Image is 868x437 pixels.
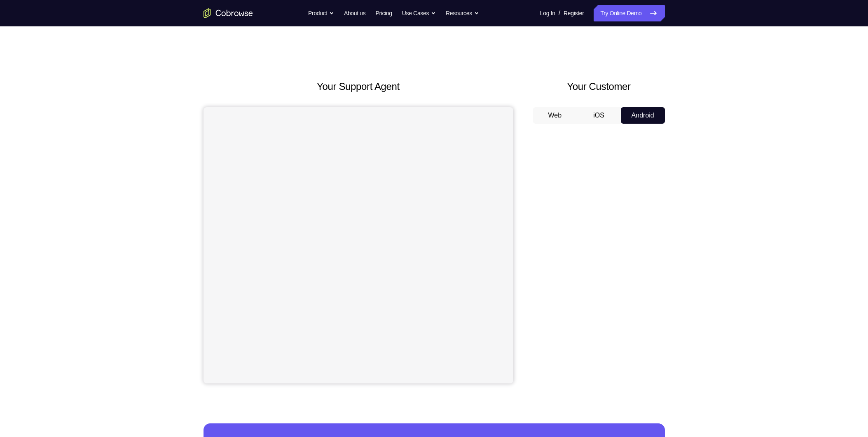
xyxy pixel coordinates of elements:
[204,107,513,383] iframe: Agent
[402,5,436,21] button: Use Cases
[308,5,334,21] button: Product
[375,5,392,21] a: Pricing
[533,107,577,124] button: Web
[564,5,584,21] a: Register
[594,5,664,21] a: Try Online Demo
[540,5,555,21] a: Log In
[344,5,365,21] a: About us
[204,79,513,94] h2: Your Support Agent
[533,79,665,94] h2: Your Customer
[621,107,665,124] button: Android
[446,5,479,21] button: Resources
[577,107,621,124] button: iOS
[559,8,560,18] span: /
[204,8,253,18] a: Go to the home page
